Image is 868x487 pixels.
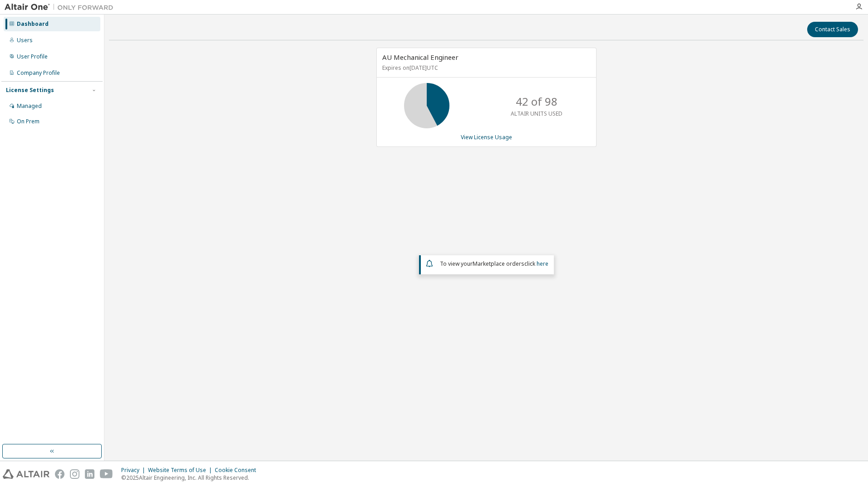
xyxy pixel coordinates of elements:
[511,110,562,117] p: ALTAIR UNITS USED
[85,469,94,479] img: linkedin.svg
[17,69,60,77] div: Company Profile
[17,118,39,125] div: On Prem
[100,469,113,479] img: youtube.svg
[5,3,118,12] img: Altair One
[516,94,557,109] p: 42 of 98
[121,467,148,474] div: Privacy
[148,467,215,474] div: Website Terms of Use
[440,260,548,268] span: To view your click
[537,260,548,268] a: here
[55,469,64,479] img: facebook.svg
[17,102,42,110] div: Managed
[70,469,79,479] img: instagram.svg
[461,133,512,141] a: View License Usage
[215,467,261,474] div: Cookie Consent
[807,22,858,37] button: Contact Sales
[3,469,49,479] img: altair_logo.svg
[473,260,524,268] em: Marketplace orders
[17,20,49,28] div: Dashboard
[121,474,261,482] p: © 2025 Altair Engineering, Inc. All Rights Reserved.
[382,53,459,62] span: AU Mechanical Engineer
[17,37,33,44] div: Users
[382,64,588,72] p: Expires on [DATE] UTC
[6,87,54,94] div: License Settings
[17,53,48,60] div: User Profile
